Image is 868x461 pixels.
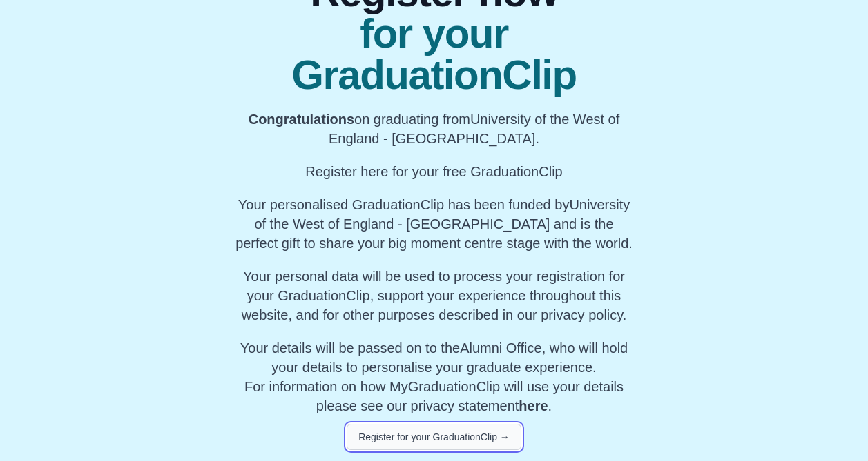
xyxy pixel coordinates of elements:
[519,398,548,413] a: here
[240,340,628,375] span: Your details will be passed on to the , who will hold your details to personalise your graduate e...
[233,267,635,325] p: Your personal data will be used to process your registration for your GraduationClip, support you...
[347,424,521,450] button: Register for your GraduationClip →
[249,112,354,127] b: Congratulations
[233,13,635,96] span: for your GraduationClip
[233,162,635,181] p: Register here for your free GraduationClip
[233,110,635,148] p: on graduating from University of the West of England - [GEOGRAPHIC_DATA].
[240,340,628,413] span: For information on how MyGraduationClip will use your details please see our privacy statement .
[233,195,635,253] p: Your personalised GraduationClip has been funded by University of the West of England - [GEOGRAPH...
[460,340,542,356] span: Alumni Office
